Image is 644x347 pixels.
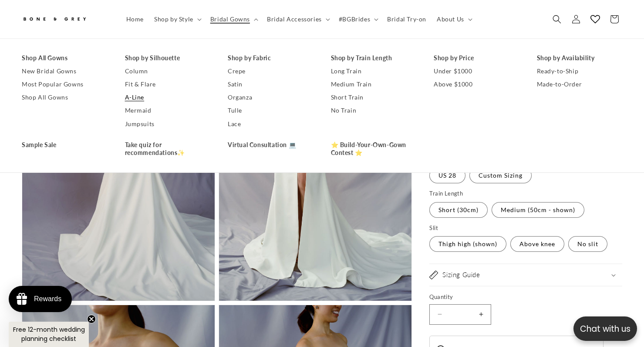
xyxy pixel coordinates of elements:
p: Chat with us [573,323,637,335]
label: Custom Sizing [469,168,532,184]
button: Write a review [543,13,600,28]
a: Short Train [331,91,417,104]
a: Made-to-Order [537,78,623,91]
a: Shop by Availability [537,52,623,65]
a: Shop by Price [434,52,519,65]
a: A-Line [125,91,211,104]
a: Shop All Gowns [22,91,108,104]
a: Jumpsuits [125,117,211,131]
label: Quantity [429,293,621,302]
button: Open chatbox [573,316,637,341]
summary: Shop by Style [149,10,205,28]
a: Bone and Grey Bridal [19,9,112,30]
a: Shop by Fabric [228,52,314,65]
a: Take quiz for recommendations✨ [125,138,211,159]
a: Lace [228,117,314,131]
a: Shop by Train Length [331,52,417,65]
label: Thigh high (shown) [429,237,506,252]
summary: Search [547,10,566,29]
a: Bridal Try-on [382,10,432,28]
label: US 28 [429,168,465,184]
a: Ready-to-Ship [537,65,623,78]
a: ⭐ Build-Your-Own-Gown Contest ⭐ [331,138,417,159]
a: Medium Train [331,78,417,91]
a: Mermaid [125,104,211,117]
img: Bone and Grey Bridal [22,12,87,27]
label: Medium (50cm - shown) [492,202,584,218]
a: Shop by Silhouette [125,52,211,65]
summary: Sizing Guide [429,265,622,286]
h2: Sizing Guide [442,271,480,280]
span: Free 12-month wedding planning checklist [13,325,85,343]
span: About Us [437,15,464,23]
summary: Bridal Accessories [262,10,334,28]
a: Column [125,65,211,78]
summary: Bridal Gowns [205,10,262,28]
label: Short (30cm) [429,202,488,218]
a: Tulle [228,104,314,117]
a: Crepe [228,65,314,78]
span: Home [126,15,144,23]
span: Bridal Gowns [210,15,250,23]
span: Bridal Accessories [267,15,322,23]
a: Satin [228,78,314,91]
a: No Train [331,104,417,117]
a: Sample Sale [22,138,108,151]
div: Rewards [34,295,61,303]
a: Long Train [331,65,417,78]
a: Under $1000 [434,65,519,78]
span: Bridal Try-on [387,15,426,23]
legend: Slit [429,224,439,233]
span: Shop by Style [154,15,193,23]
span: #BGBrides [339,15,370,23]
button: Close teaser [87,315,96,323]
a: Write a review [58,50,96,57]
a: Organza [228,91,314,104]
a: Home [121,10,149,28]
a: Above $1000 [434,78,519,91]
label: Above knee [510,237,564,252]
label: No slit [568,237,607,252]
summary: About Us [432,10,476,28]
div: Free 12-month wedding planning checklistClose teaser [9,322,89,347]
a: Virtual Consultation 💻 [228,138,314,151]
a: Most Popular Gowns [22,78,108,91]
summary: #BGBrides [334,10,382,28]
a: Fit & Flare [125,78,211,91]
a: Shop All Gowns [22,52,108,65]
legend: Train Length [429,190,464,199]
a: New Bridal Gowns [22,65,108,78]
